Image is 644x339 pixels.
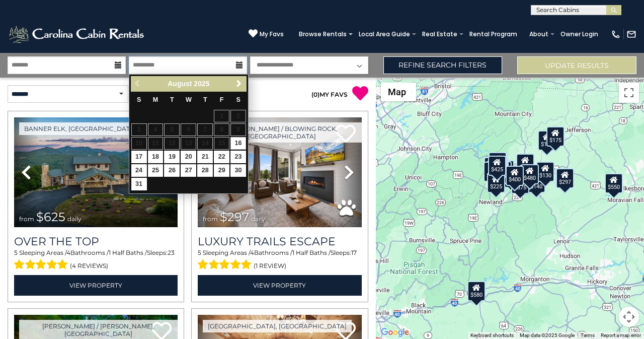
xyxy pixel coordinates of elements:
span: 1 Half Baths / [109,249,147,256]
span: $625 [36,210,65,224]
span: daily [251,215,265,223]
a: 28 [197,164,213,177]
a: Refine Search Filters [383,56,503,74]
span: ( ) [311,91,319,98]
a: My Favs [249,29,284,39]
div: $125 [489,152,507,172]
span: My Favs [260,30,284,39]
span: (1 review) [254,259,286,273]
span: 4 [250,249,254,256]
span: Sunday [137,96,141,103]
a: Luxury Trails Escape [198,235,361,248]
span: daily [67,215,82,223]
div: Sleeping Areas / Bathrooms / Sleeps: [14,248,178,273]
a: 27 [181,164,196,177]
a: 23 [230,151,246,163]
a: 18 [148,151,164,163]
div: Sleeping Areas / Bathrooms / Sleeps: [198,248,361,273]
a: About [524,27,553,41]
a: [PERSON_NAME] / Blowing Rock, [GEOGRAPHIC_DATA] [203,122,361,143]
div: $580 [468,281,486,301]
span: (4 reviews) [70,259,108,273]
a: Over The Top [14,235,178,248]
span: Saturday [236,96,240,103]
a: Terms [581,332,595,338]
a: Open this area in Google Maps (opens a new window) [378,326,412,339]
div: $140 [527,172,545,192]
div: $130 [536,162,554,182]
div: $375 [512,173,530,193]
span: 1 Half Baths / [292,249,331,256]
div: $349 [516,154,534,174]
a: 21 [197,151,213,163]
img: thumbnail_167153549.jpeg [14,117,178,227]
span: 2025 [194,80,209,88]
a: 31 [131,178,147,190]
span: 5 [14,249,18,256]
div: $175 [546,126,565,146]
a: 22 [214,151,229,163]
span: Tuesday [170,96,174,103]
button: Keyboard shortcuts [470,332,514,339]
a: 29 [214,164,229,177]
div: $297 [556,168,575,188]
button: Map camera controls [619,307,639,327]
div: $230 [484,161,502,181]
div: $400 [506,165,524,185]
span: 5 [198,249,201,256]
img: White-1-2.png [8,24,147,44]
a: 16 [230,137,246,150]
img: phone-regular-white.png [611,29,621,39]
a: (0)MY FAVS [311,91,348,98]
a: Rental Program [464,27,522,41]
div: $480 [521,164,539,184]
span: 23 [168,249,175,256]
img: Google [378,326,412,339]
button: Update Results [517,56,636,74]
span: Wednesday [186,96,192,103]
span: Next [235,80,243,88]
div: $425 [488,155,506,175]
a: Report a map error [601,332,641,338]
div: $175 [538,130,556,151]
span: Thursday [203,96,207,103]
button: Toggle fullscreen view [619,83,639,103]
a: View Property [198,275,361,296]
span: 17 [351,249,357,256]
a: Banner Elk, [GEOGRAPHIC_DATA] [19,122,141,135]
a: 20 [181,151,196,163]
span: Friday [220,96,224,103]
img: thumbnail_168695581.jpeg [198,117,361,227]
span: 0 [313,91,317,98]
img: mail-regular-white.png [626,29,636,39]
span: 4 [66,249,70,256]
span: from [203,215,218,223]
button: Change map style [381,83,416,101]
span: Map [388,87,406,97]
a: Local Area Guide [354,27,415,41]
a: Next [233,78,246,90]
a: 26 [164,164,180,177]
a: 30 [230,164,246,177]
a: 19 [164,151,180,163]
a: Browse Rentals [294,27,352,41]
a: 17 [131,151,147,163]
span: $297 [220,210,249,224]
a: Owner Login [555,27,603,41]
a: 25 [148,164,164,177]
span: August [168,80,192,88]
a: [GEOGRAPHIC_DATA], [GEOGRAPHIC_DATA] [203,320,352,332]
a: 24 [131,164,147,177]
a: View Property [14,275,178,296]
a: Real Estate [417,27,462,41]
div: $550 [605,173,623,193]
span: Map data ©2025 Google [520,332,575,338]
div: $225 [488,173,506,193]
span: from [19,215,34,223]
span: Monday [153,96,158,103]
